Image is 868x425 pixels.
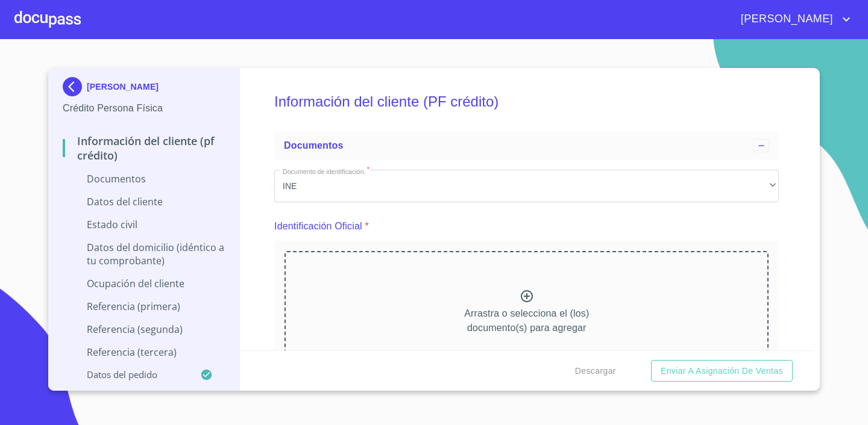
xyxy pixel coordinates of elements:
[63,300,225,313] p: Referencia (primera)
[274,77,779,126] h5: Información del cliente (PF crédito)
[651,360,793,382] button: Enviar a Asignación de Ventas
[732,10,839,29] span: [PERSON_NAME]
[274,131,779,160] div: Documentos
[63,323,225,336] p: Referencia (segunda)
[63,77,225,101] div: [PERSON_NAME]
[570,360,621,382] button: Descargar
[63,172,225,185] p: Documentos
[464,306,589,335] p: Arrastra o selecciona el (los) documento(s) para agregar
[63,346,225,359] p: Referencia (tercera)
[63,134,225,163] p: Información del cliente (PF crédito)
[87,82,159,92] p: [PERSON_NAME]
[274,170,779,202] div: INE
[63,368,200,380] p: Datos del pedido
[63,77,87,96] img: Docupass spot blue
[63,241,225,267] p: Datos del domicilio (idéntico a tu comprobante)
[284,140,343,150] span: Documentos
[63,218,225,231] p: Estado Civil
[274,219,362,234] p: Identificación Oficial
[575,364,616,379] span: Descargar
[63,101,225,116] p: Crédito Persona Física
[63,195,225,208] p: Datos del cliente
[661,364,783,379] span: Enviar a Asignación de Ventas
[732,10,854,29] button: account of current user
[63,277,225,290] p: Ocupación del Cliente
